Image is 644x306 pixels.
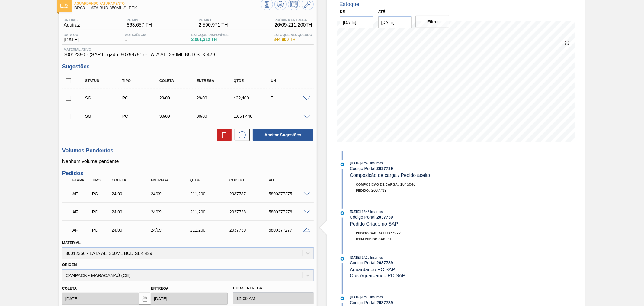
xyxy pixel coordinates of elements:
[361,210,369,213] span: - 17:48
[340,16,373,28] input: dd/mm/yyyy
[350,166,493,171] div: Código Portal:
[62,263,77,267] label: Origem
[62,286,77,291] label: Coleta
[191,37,229,42] span: 2.061,312 TH
[228,210,272,214] div: 2037738
[274,22,312,28] span: 26/09 - 211,200 TH
[341,297,344,300] img: atual
[64,22,80,28] span: Aquiraz
[267,191,312,196] div: 5800377275
[356,189,370,192] span: Pedido :
[62,148,314,154] h3: Volumes Pendentes
[232,114,274,119] div: 1.064,448
[71,205,92,219] div: Aguardando Faturamento
[151,286,169,291] label: Entrega
[74,6,261,10] span: BR03 - LATA BUD 350ML SLEEK
[72,210,90,214] p: AF
[361,256,369,259] span: - 17:28
[191,33,229,37] span: Estoque Disponível
[250,128,314,142] div: Aceitar Sugestões
[110,178,155,182] div: Coleta
[84,96,125,100] div: Sugestão Criada
[253,129,313,141] button: Aceitar Sugestões
[379,231,401,235] span: 5800377277
[62,241,81,245] label: Material
[121,79,162,83] div: Tipo
[199,22,228,28] span: 2.590,971 TH
[71,223,92,237] div: Aguardando Faturamento
[416,16,449,28] button: Filtro
[233,284,314,293] label: Hora Entrega
[189,210,233,214] div: 211,200
[91,210,111,214] div: Pedido de Compra
[125,33,146,37] span: Suficiência
[64,52,312,57] span: 30012350 - (SAP Legado: 50798751) - LATA AL. 350ML BUD SLK 429
[72,228,90,233] p: AF
[62,293,139,305] input: dd/mm/yyyy
[339,1,359,8] div: Estoque
[71,187,92,200] div: Aguardando Faturamento
[376,166,393,171] strong: 2037739
[124,33,148,43] div: -
[228,228,272,233] div: 2037739
[388,237,392,241] span: 10
[361,161,369,165] span: - 17:48
[361,295,369,299] span: - 17:28
[84,79,125,83] div: Status
[350,295,361,299] span: [DATE]
[195,79,237,83] div: Entrega
[121,96,162,100] div: Pedido de Compra
[274,37,312,42] span: 844,800 TH
[149,178,194,182] div: Entrega
[110,228,155,233] div: 24/09/2025
[141,295,149,302] img: locked
[232,129,250,141] div: Nova sugestão
[341,163,344,166] img: atual
[127,22,152,28] span: 863,657 TH
[158,114,200,119] div: 30/09/2025
[350,300,493,305] div: Código Portal:
[60,4,68,8] img: Ícone
[127,18,152,22] span: PE MIN
[62,170,314,177] h3: Pedidos
[228,191,272,196] div: 2037737
[267,228,312,233] div: 5800377277
[62,63,314,70] h3: Sugestões
[121,114,162,119] div: Pedido de Compra
[214,129,232,141] div: Excluir Sugestões
[369,210,383,213] span: : Insumos
[74,2,261,5] span: Aguardando Faturamento
[350,260,493,265] div: Código Portal:
[369,161,383,165] span: : Insumos
[400,182,416,187] span: 1845046
[91,178,111,182] div: Tipo
[71,178,92,182] div: Etapa
[64,37,80,43] span: [DATE]
[151,293,228,305] input: dd/mm/yyyy
[232,96,274,100] div: 422,400
[189,178,233,182] div: Qtde
[72,191,90,196] p: AF
[267,210,312,214] div: 5800377276
[158,96,200,100] div: 29/09/2025
[369,256,383,259] span: : Insumos
[64,18,80,22] span: Unidade
[149,210,194,214] div: 24/09/2025
[199,18,228,22] span: PE MAX
[149,191,194,196] div: 24/09/2025
[274,33,312,37] span: Estoque Bloqueado
[350,221,398,226] span: Pedido Criado no SAP
[91,191,111,196] div: Pedido de Compra
[341,257,344,261] img: atual
[232,79,274,83] div: Qtde
[195,96,237,100] div: 29/09/2025
[378,10,385,14] label: Até
[356,183,399,186] span: Composição de Carga :
[269,79,311,83] div: UN
[267,178,312,182] div: PO
[369,295,383,299] span: : Insumos
[158,79,200,83] div: Coleta
[139,293,151,305] button: locked
[376,215,393,220] strong: 2037739
[350,210,361,213] span: [DATE]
